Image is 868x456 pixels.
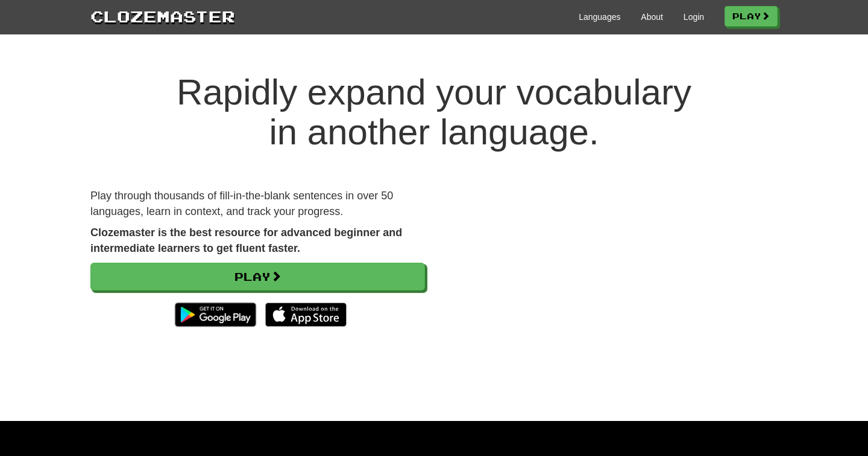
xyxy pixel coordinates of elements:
a: Clozemaster [90,5,235,27]
a: Login [684,11,704,23]
strong: Clozemaster is the best resource for advanced beginner and intermediate learners to get fluent fa... [90,226,402,254]
p: Play through thousands of fill-in-the-blank sentences in over 50 languages, learn in context, and... [90,188,425,219]
a: Play [90,263,425,291]
a: Languages [579,11,620,23]
a: Play [725,6,778,27]
img: Download_on_the_App_Store_Badge_US-UK_135x40-25178aeef6eb6b83b96f5f2d004eda3bffbb37122de64afbaef7... [265,303,347,327]
img: Get it on Google Play [169,297,262,333]
a: About [641,11,663,23]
